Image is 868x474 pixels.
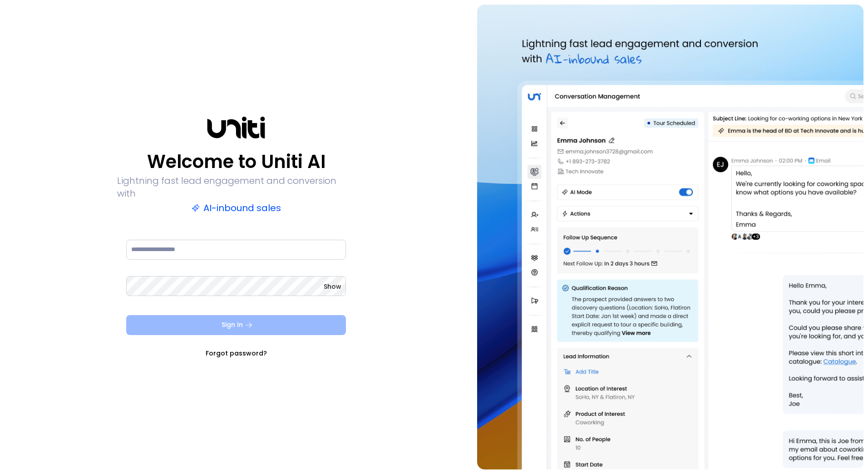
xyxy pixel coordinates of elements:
[324,282,341,291] button: Show
[206,349,267,358] a: Forgot password?
[477,5,863,469] img: auth-hero.png
[126,315,346,335] button: Sign In
[147,151,325,173] p: Welcome to Uniti AI
[117,174,355,200] p: Lightning fast lead engagement and conversion with
[192,202,281,214] p: AI-inbound sales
